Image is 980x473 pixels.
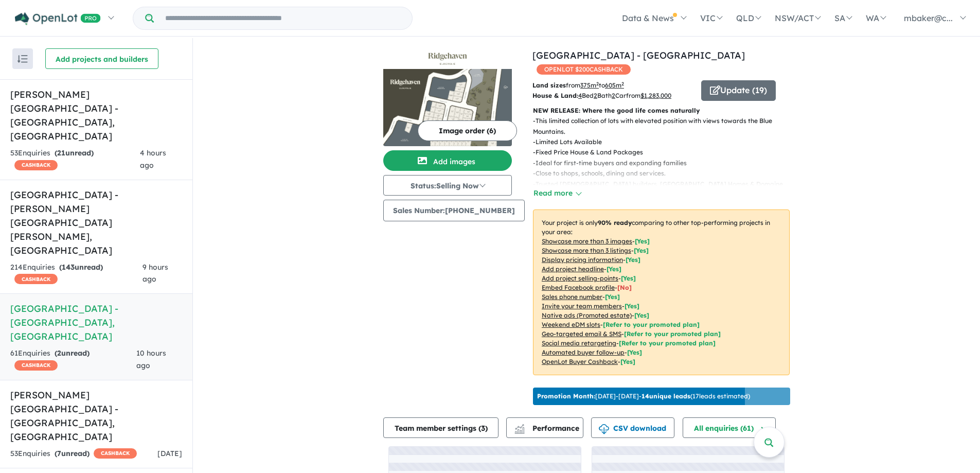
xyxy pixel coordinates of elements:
u: $ 1,283,000 [640,92,671,99]
u: Add project headline [542,265,604,273]
strong: ( unread) [55,348,90,358]
div: 214 Enquir ies [10,261,142,286]
span: 21 [57,148,65,157]
u: Add project selling-points [542,274,618,282]
b: 90 % ready [598,219,632,226]
u: Showcase more than 3 listings [542,247,631,254]
strong: ( unread) [59,262,103,272]
span: 143 [62,262,75,272]
span: [ Yes ] [635,237,650,245]
u: Invite your team members [542,302,622,310]
img: bar-chart.svg [514,427,525,434]
img: sort.svg [17,55,28,63]
img: line-chart.svg [515,424,524,430]
h5: [GEOGRAPHIC_DATA] - [PERSON_NAME][GEOGRAPHIC_DATA][PERSON_NAME] , [GEOGRAPHIC_DATA] [10,188,182,257]
button: Add projects and builders [45,48,158,69]
span: [Yes] [620,358,635,365]
span: [Refer to your promoted plan] [619,339,716,347]
div: 61 Enquir ies [10,347,136,372]
u: 605 m [605,81,624,89]
h5: [GEOGRAPHIC_DATA] - [GEOGRAPHIC_DATA] , [GEOGRAPHIC_DATA] [10,302,182,343]
sup: 2 [621,81,624,86]
strong: ( unread) [55,449,90,458]
u: OpenLot Buyer Cashback [542,358,618,365]
p: - This limited collection of lots with elevated position with views towards the Blue Mountains. [533,116,798,137]
span: CASHBACK [14,360,58,371]
span: mbaker@c... [904,13,953,23]
button: Add images [383,150,512,171]
span: 9 hours ago [142,262,168,284]
span: 7 [57,449,61,458]
span: [Refer to your promoted plan] [603,321,700,328]
button: CSV download [591,417,674,438]
p: - Close to shops, schools, dining and services. [533,168,798,179]
u: Embed Facebook profile [542,284,615,291]
button: Team member settings (3) [383,417,498,438]
span: [ Yes ] [626,256,640,264]
button: Update (19) [701,80,776,101]
div: 53 Enquir ies [10,147,140,172]
p: NEW RELEASE: Where the good life comes naturally [533,106,790,116]
u: 4 [578,92,582,99]
button: Sales Number:[PHONE_NUMBER] [383,200,525,221]
u: Social media retargeting [542,339,616,347]
span: 4 hours ago [140,148,166,170]
span: [ No ] [617,284,632,291]
u: Display pricing information [542,256,623,264]
span: [Refer to your promoted plan] [624,330,721,338]
button: All enquiries (61) [683,417,776,438]
u: Native ads (Promoted estate) [542,311,632,319]
p: from [532,80,693,91]
div: 53 Enquir ies [10,448,137,460]
span: CASHBACK [94,448,137,459]
span: [Yes] [634,311,649,319]
img: Ridgehaven Estate - Elderslie Logo [387,52,508,65]
input: Try estate name, suburb, builder or developer [156,7,410,29]
span: 10 hours ago [136,348,166,370]
u: Geo-targeted email & SMS [542,330,621,338]
img: download icon [599,424,609,434]
span: Performance [516,424,579,433]
h5: [PERSON_NAME][GEOGRAPHIC_DATA] - [GEOGRAPHIC_DATA] , [GEOGRAPHIC_DATA] [10,388,182,444]
button: Read more [533,187,581,199]
strong: ( unread) [55,148,94,157]
u: Automated buyer follow-up [542,348,625,356]
span: CASHBACK [14,160,58,170]
button: Performance [506,417,583,438]
span: CASHBACK [14,274,58,284]
u: 2 [612,92,615,99]
u: 375 m [580,81,599,89]
span: [ Yes ] [625,302,639,310]
span: OPENLOT $ 200 CASHBACK [537,64,631,75]
button: Image order (6) [418,120,517,141]
span: [DATE] [157,449,182,458]
button: Status:Selling Now [383,175,512,196]
b: Land sizes [532,81,566,89]
span: to [599,81,624,89]
span: 2 [57,348,61,358]
u: Weekend eDM slots [542,321,600,328]
h5: [PERSON_NAME][GEOGRAPHIC_DATA] - [GEOGRAPHIC_DATA] , [GEOGRAPHIC_DATA] [10,87,182,143]
u: 2 [594,92,597,99]
p: Bed Bath Car from [532,91,693,101]
a: [GEOGRAPHIC_DATA] - [GEOGRAPHIC_DATA] [532,49,745,61]
b: Promotion Month: [537,392,595,400]
p: - Trusted [DEMOGRAPHIC_DATA] builders, [GEOGRAPHIC_DATA] Homes & Domaine Homes [533,179,798,200]
b: 14 unique leads [642,392,690,400]
span: [Yes] [627,348,642,356]
img: Ridgehaven Estate - Elderslie [383,69,512,146]
span: [ Yes ] [634,247,649,254]
span: [ Yes ] [621,274,636,282]
span: [ Yes ] [607,265,621,273]
p: - Fixed Price House & Land Packages [533,147,798,157]
p: Your project is only comparing to other top-performing projects in your area: - - - - - - - - - -... [533,209,790,375]
sup: 2 [596,81,599,86]
span: [ Yes ] [605,293,620,301]
p: - Limited Lots Available [533,137,798,147]
u: Showcase more than 3 images [542,237,632,245]
a: Ridgehaven Estate - Elderslie LogoRidgehaven Estate - Elderslie [383,48,512,146]
p: - Ideal for first-time buyers and expanding families [533,158,798,168]
u: Sales phone number [542,293,602,301]
b: House & Land: [532,92,578,99]
span: 3 [481,424,485,433]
